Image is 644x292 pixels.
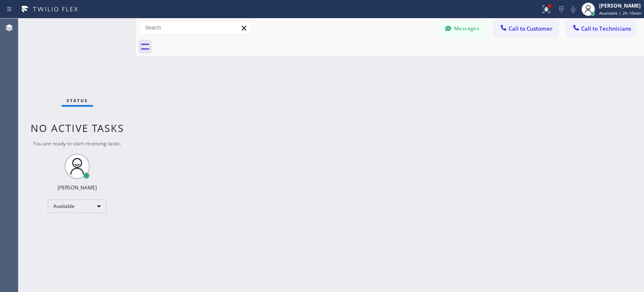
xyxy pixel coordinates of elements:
span: You are ready to start receiving tasks. [33,140,121,147]
button: Messages [439,21,486,37]
div: Available [48,200,106,213]
span: Call to Technicians [581,25,631,32]
button: Call to Customer [494,21,558,37]
div: [PERSON_NAME] [599,2,641,9]
button: Mute [567,3,579,15]
div: [PERSON_NAME] [57,184,97,191]
span: Status [67,97,88,103]
span: Available | 2h 10min [599,10,641,16]
span: Call to Customer [509,25,553,32]
span: No active tasks [31,121,124,135]
button: Call to Technicians [566,21,636,37]
input: Search [139,21,251,34]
